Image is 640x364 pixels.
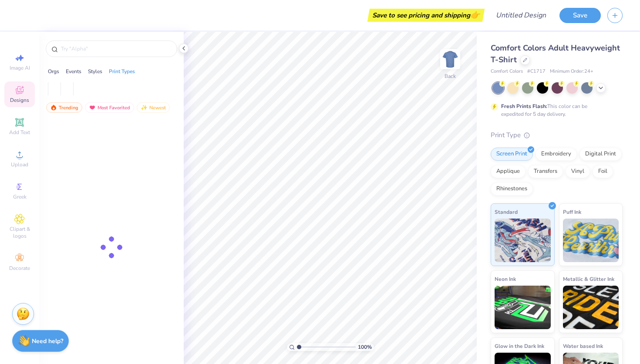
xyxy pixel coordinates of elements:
div: Screen Print [491,148,533,161]
img: Standard [495,219,551,262]
img: Back [441,51,459,68]
div: Back [445,72,456,80]
span: Designs [10,97,29,104]
div: Events [66,67,81,75]
span: Water based Ink [563,341,603,351]
div: Newest [137,102,170,113]
span: Puff Ink [563,207,581,216]
span: Metallic & Glitter Ink [563,274,614,283]
span: Minimum Order: 24 + [550,68,593,75]
img: Puff Ink [563,219,619,262]
img: Neon Ink [495,286,551,329]
span: Greek [13,193,27,200]
div: Digital Print [579,148,622,161]
div: Rhinestones [491,182,533,195]
span: Upload [11,161,28,168]
span: # C1717 [527,68,546,75]
div: Foil [593,165,613,178]
div: Most Favorited [85,102,134,113]
div: Transfers [528,165,563,178]
input: Try "Alpha" [60,44,172,53]
span: Add Text [9,129,30,136]
span: Clipart & logos [4,226,35,239]
strong: Need help? [32,337,63,345]
div: Styles [88,67,102,75]
img: trending.gif [50,104,57,111]
div: Save to see pricing and shipping [370,9,482,22]
img: Metallic & Glitter Ink [563,286,619,329]
span: Glow in the Dark Ink [495,341,544,351]
span: 👉 [470,10,480,20]
span: 100 % [358,343,372,351]
span: Comfort Colors [491,68,523,75]
input: Untitled Design [489,7,553,24]
img: most_fav.gif [89,104,96,111]
button: Save [559,8,601,23]
div: Embroidery [536,148,577,161]
span: Decorate [9,265,30,272]
div: Vinyl [566,165,590,178]
span: Comfort Colors Adult Heavyweight T-Shirt [491,43,620,65]
span: Standard [495,207,518,216]
div: Trending [46,102,82,113]
div: Applique [491,165,525,178]
strong: Fresh Prints Flash: [501,103,547,110]
img: Newest.gif [141,104,148,111]
div: Print Types [109,67,135,75]
div: Print Type [491,130,623,140]
span: Image AI [10,64,30,71]
span: Neon Ink [495,274,516,283]
div: Orgs [48,67,59,75]
div: This color can be expedited for 5 day delivery. [501,102,608,118]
